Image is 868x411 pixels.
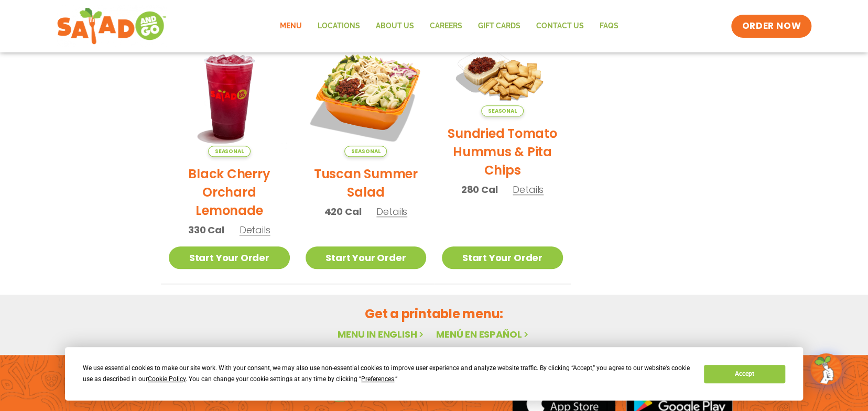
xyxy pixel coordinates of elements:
[272,14,626,38] nav: Menu
[376,205,407,218] span: Details
[306,165,427,201] h2: Tuscan Summer Salad
[306,246,427,269] a: Start Your Order
[528,14,592,38] a: Contact Us
[731,15,811,38] a: ORDER NOW
[742,20,800,33] span: ORDER NOW
[442,246,563,269] a: Start Your Order
[208,146,251,157] span: Seasonal
[324,204,362,219] span: 420 Cal
[161,305,707,323] h2: Get a printable menu:
[811,354,841,384] img: wpChatIcon
[436,328,530,341] a: Menú en español
[704,365,785,383] button: Accept
[338,328,426,341] a: Menu in English
[83,363,691,385] div: We use essential cookies to make our site work. With your consent, we may also use non-essential ...
[461,182,498,197] span: 280 Cal
[344,146,387,157] span: Seasonal
[442,36,563,117] img: Product photo for Sundried Tomato Hummus & Pita Chips
[361,375,394,383] span: Preferences
[169,246,290,269] a: Start Your Order
[442,124,563,179] h2: Sundried Tomato Hummus & Pita Chips
[422,14,470,38] a: Careers
[188,223,224,237] span: 330 Cal
[240,223,270,236] span: Details
[148,375,186,383] span: Cookie Policy
[470,14,528,38] a: GIFT CARDS
[481,105,524,116] span: Seasonal
[57,5,167,47] img: new-SAG-logo-768×292
[169,165,290,220] h2: Black Cherry Orchard Lemonade
[592,14,626,38] a: FAQs
[272,14,310,38] a: Menu
[306,36,427,157] img: Product photo for Tuscan Summer Salad
[310,14,368,38] a: Locations
[169,36,290,157] img: Product photo for Black Cherry Orchard Lemonade
[65,347,803,401] div: Cookie Consent Prompt
[513,183,544,196] span: Details
[368,14,422,38] a: About Us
